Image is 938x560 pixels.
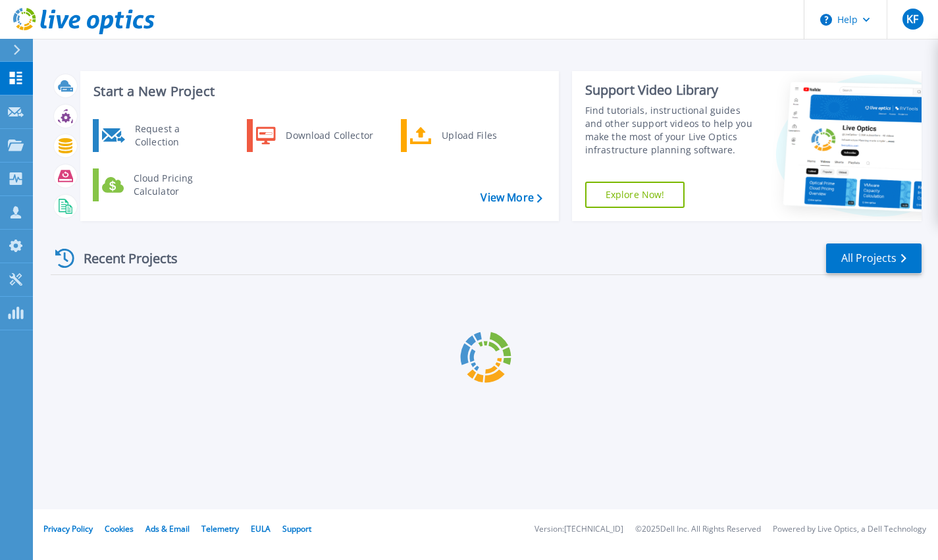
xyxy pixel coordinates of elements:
[127,172,224,198] div: Cloud Pricing Calculator
[93,84,542,99] h3: Start a New Project
[534,525,623,534] li: Version: [TECHNICAL_ID]
[906,14,918,24] span: KF
[93,119,228,152] a: Request a Collection
[51,242,195,274] div: Recent Projects
[128,122,224,149] div: Request a Collection
[279,122,378,149] div: Download Collector
[93,168,228,201] a: Cloud Pricing Calculator
[145,523,190,534] a: Ads & Email
[585,82,760,99] div: Support Video Library
[585,182,685,208] a: Explore Now!
[826,243,922,273] a: All Projects
[435,122,533,149] div: Upload Files
[43,523,93,534] a: Privacy Policy
[201,523,239,534] a: Telemetry
[481,191,542,204] a: View More
[247,119,382,152] a: Download Collector
[251,523,271,534] a: EULA
[282,523,311,534] a: Support
[773,525,926,534] li: Powered by Live Optics, a Dell Technology
[105,523,134,534] a: Cookies
[585,104,760,157] div: Find tutorials, instructional guides and other support videos to help you make the most of your L...
[635,525,761,534] li: © 2025 Dell Inc. All Rights Reserved
[401,119,536,152] a: Upload Files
